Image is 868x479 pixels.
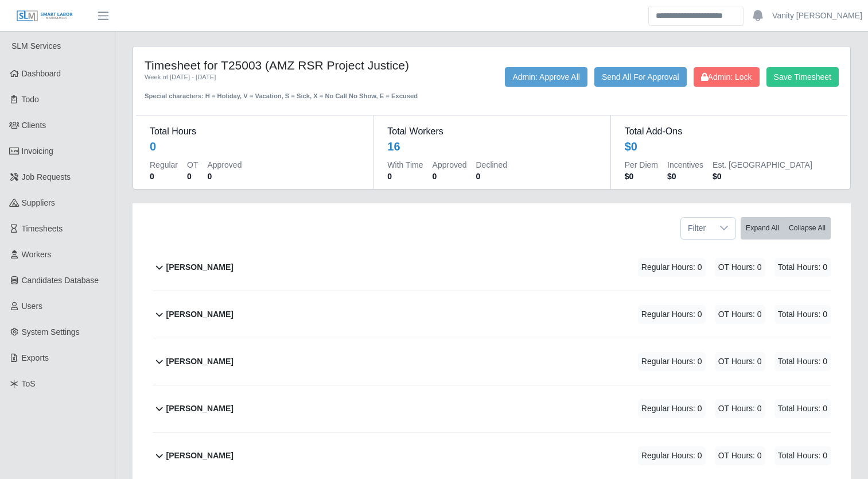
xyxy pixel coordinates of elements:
button: Save Timesheet [766,67,839,87]
div: bulk actions [741,217,831,239]
dd: 0 [150,171,178,182]
span: Regular Hours: 0 [638,352,706,371]
button: Expand All [741,217,784,239]
span: Timesheets [22,224,63,233]
span: Admin: Lock [701,72,752,82]
div: Week of [DATE] - [DATE] [145,72,424,82]
span: Todo [22,95,39,104]
dd: 0 [433,171,467,182]
dt: Approved [207,159,242,171]
span: Regular Hours: 0 [638,258,706,277]
span: OT Hours: 0 [715,258,765,277]
dd: 0 [207,171,242,182]
span: Users [22,302,43,311]
span: Candidates Database [22,276,99,285]
dt: Approved [433,159,467,171]
span: Total Hours: 0 [774,305,831,324]
dt: Total Workers [387,125,596,138]
span: OT Hours: 0 [715,399,765,418]
span: Filter [681,218,713,239]
dd: 0 [476,171,507,182]
dt: Declined [476,159,507,171]
span: Suppliers [22,198,55,207]
span: Workers [22,250,52,259]
span: Regular Hours: 0 [638,399,706,418]
dt: OT [187,159,198,171]
div: $0 [625,138,637,154]
dd: $0 [625,171,658,182]
input: Search [648,6,744,26]
dd: 0 [187,171,198,182]
button: [PERSON_NAME] Regular Hours: 0 OT Hours: 0 Total Hours: 0 [153,432,831,479]
button: Admin: Approve All [505,67,587,87]
button: Collapse All [784,217,831,239]
span: ToS [22,379,36,388]
dt: Per Diem [625,159,658,171]
span: OT Hours: 0 [715,352,765,371]
span: Regular Hours: 0 [638,305,706,324]
span: OT Hours: 0 [715,446,765,465]
div: 16 [387,138,400,154]
span: Total Hours: 0 [774,446,831,465]
button: [PERSON_NAME] Regular Hours: 0 OT Hours: 0 Total Hours: 0 [153,244,831,291]
span: Dashboard [22,69,61,78]
button: [PERSON_NAME] Regular Hours: 0 OT Hours: 0 Total Hours: 0 [153,338,831,385]
img: SLM Logo [16,10,73,22]
button: Admin: Lock [694,67,760,87]
b: [PERSON_NAME] [166,308,233,320]
span: Regular Hours: 0 [638,446,706,465]
b: [PERSON_NAME] [166,261,233,273]
b: [PERSON_NAME] [166,450,233,462]
dt: Total Add-Ons [625,125,834,138]
span: Total Hours: 0 [774,258,831,277]
span: Total Hours: 0 [774,399,831,418]
span: Invoicing [22,146,53,156]
dt: Incentives [667,159,703,171]
span: Clients [22,121,46,130]
dd: 0 [387,171,423,182]
span: Total Hours: 0 [774,352,831,371]
span: Job Requests [22,172,71,181]
a: Vanity [PERSON_NAME] [772,10,862,22]
span: System Settings [22,327,80,337]
dt: With Time [387,159,423,171]
button: Send All For Approval [594,67,687,87]
dd: $0 [713,171,812,182]
dt: Est. [GEOGRAPHIC_DATA] [713,159,812,171]
b: [PERSON_NAME] [166,403,233,415]
span: OT Hours: 0 [715,305,765,324]
div: Special characters: H = Holiday, V = Vacation, S = Sick, X = No Call No Show, E = Excused [145,82,424,101]
h4: Timesheet for T25003 (AMZ RSR Project Justice) [145,58,424,72]
div: 0 [150,138,156,154]
dt: Total Hours [150,125,359,138]
span: SLM Services [11,41,61,51]
b: [PERSON_NAME] [166,356,233,368]
button: [PERSON_NAME] Regular Hours: 0 OT Hours: 0 Total Hours: 0 [153,291,831,338]
span: Exports [22,353,49,362]
dt: Regular [150,159,178,171]
button: [PERSON_NAME] Regular Hours: 0 OT Hours: 0 Total Hours: 0 [153,385,831,432]
dd: $0 [667,171,703,182]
